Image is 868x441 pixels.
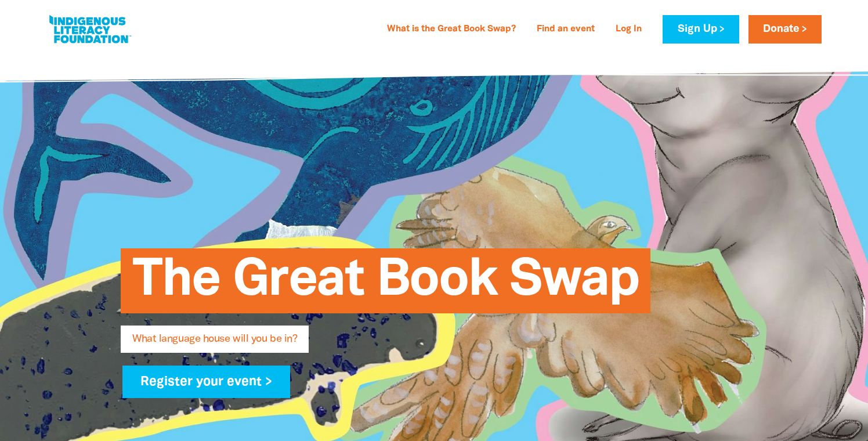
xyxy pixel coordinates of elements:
span: The Great Book Swap [132,257,639,313]
a: Donate [748,15,822,44]
a: Log In [609,20,649,39]
a: Register your event > [122,366,290,398]
span: What language house will you be in? [132,334,297,353]
a: Sign Up [663,15,739,44]
a: What is the Great Book Swap? [380,20,523,39]
a: Find an event [530,20,602,39]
